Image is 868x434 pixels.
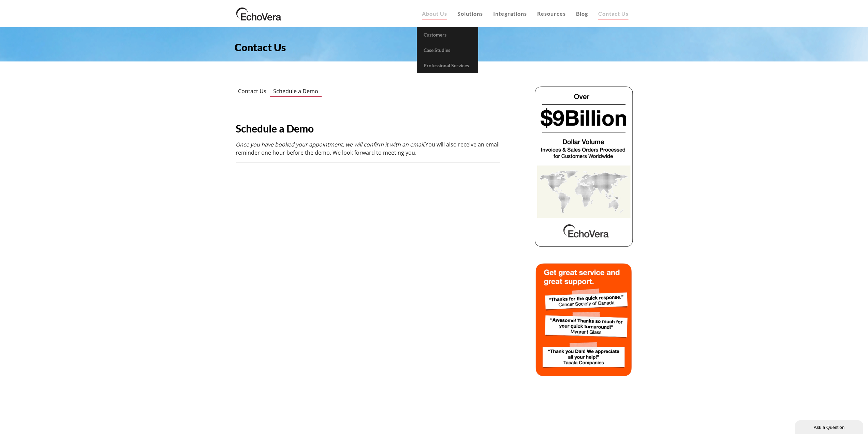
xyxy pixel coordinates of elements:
span: Customers [424,32,446,38]
span: Integrations [493,10,527,17]
img: echovera intelligent ocr sales order automation [534,261,634,378]
a: Customers [417,27,478,43]
span: Contact Us [238,87,266,95]
p: You will also receive an email reminder one hour before the demo. We look forward to meeting you. [236,140,500,157]
a: Schedule a Demo [270,85,322,97]
span: About Us [422,10,447,17]
span: Solutions [457,10,483,17]
img: echovera dollar volume [534,85,634,248]
span: Contact Us [598,10,629,17]
a: Contact Us [235,85,270,97]
em: Once you have booked your appointment, we will confirm it with an email. [236,141,425,148]
span: Professional Services [424,62,469,68]
h3: Schedule a Demo [236,122,500,135]
span: Schedule a Demo [273,87,318,95]
span: Resources [537,10,566,17]
span: Blog [576,10,588,17]
span: Case Studies [424,47,450,53]
span: Contact Us [235,41,286,53]
iframe: chat widget [795,419,865,434]
a: Professional Services [417,58,478,73]
img: EchoVera [235,5,283,22]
